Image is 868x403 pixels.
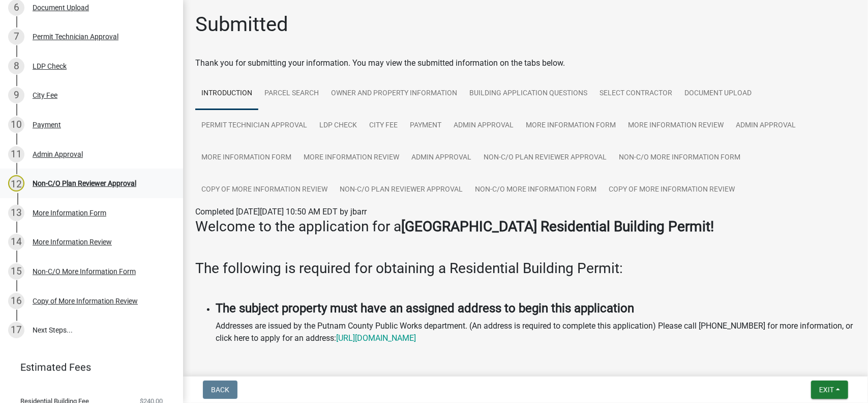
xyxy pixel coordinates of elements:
a: Non-C/O More Information Form [613,142,746,174]
div: 15 [8,263,24,280]
div: 12 [8,175,24,192]
a: Owner and Property Information [325,77,463,110]
h3: The following is required for obtaining a Residential Building Permit: [195,260,856,277]
div: Permit Technician Approval [33,33,118,40]
a: More Information Form [520,110,622,142]
div: Payment [33,121,61,128]
a: Non-C/O More Information Form [469,174,603,206]
span: Exit [819,386,834,394]
a: City Fee [363,110,404,142]
strong: A complete Permit Application: [216,371,385,386]
a: More Information Review [622,110,730,142]
a: Building Application Questions [463,77,593,110]
a: Admin Approval [447,110,520,142]
div: 7 [8,29,24,45]
div: 14 [8,234,24,250]
h1: Submitted [195,12,288,37]
h3: Welcome to the application for a [195,218,856,235]
p: Addresses are issued by the Putnam County Public Works department. (An address is required to com... [216,320,856,344]
div: Thank you for submitting your information. You may view the submitted information on the tabs below. [195,57,856,69]
div: Non-C/O Plan Reviewer Approval [33,180,136,187]
div: 10 [8,117,24,133]
strong: The subject property must have an assigned address to begin this application [216,301,634,315]
div: More Information Form [33,209,106,217]
a: Permit Technician Approval [195,110,313,142]
a: LDP Check [313,110,363,142]
div: 13 [8,205,24,221]
a: Non-C/O Plan Reviewer Approval [334,174,469,206]
div: City Fee [33,92,57,99]
div: 9 [8,87,24,103]
div: Copy of More Information Review [33,298,138,305]
div: 17 [8,322,24,338]
a: Payment [404,110,447,142]
div: Non-C/O More Information Form [33,268,136,275]
strong: [GEOGRAPHIC_DATA] Residential Building Permit! [401,218,714,235]
div: 11 [8,146,24,163]
a: Non-C/O Plan Reviewer Approval [477,142,613,174]
div: More Information Review [33,238,112,246]
a: Admin Approval [730,110,802,142]
span: Completed [DATE][DATE] 10:50 AM EDT by jbarr [195,207,367,217]
span: Back [211,386,229,394]
button: Exit [811,381,848,399]
a: Copy of More Information Review [195,174,334,206]
a: More Information Form [195,142,297,174]
a: [URL][DOMAIN_NAME] [336,333,416,343]
div: 8 [8,58,24,74]
a: Select contractor [593,77,678,110]
a: Admin Approval [405,142,477,174]
a: Introduction [195,77,258,110]
a: Document Upload [678,77,758,110]
div: LDP Check [33,63,67,70]
div: Admin Approval [33,151,83,158]
a: Estimated Fees [8,357,167,378]
a: More Information Review [297,142,405,174]
div: 16 [8,293,24,309]
div: Document Upload [33,4,89,11]
a: Parcel search [258,77,325,110]
a: Copy of More Information Review [603,174,741,206]
button: Back [203,381,237,399]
